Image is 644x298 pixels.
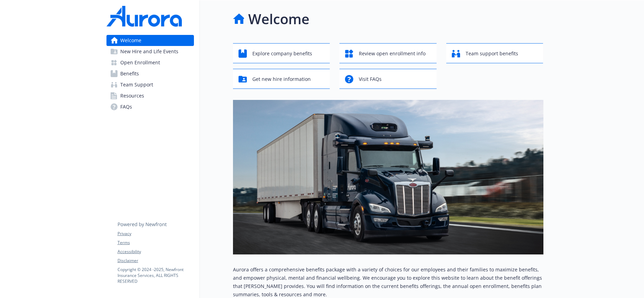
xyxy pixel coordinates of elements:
a: Privacy [118,231,194,237]
a: FAQs [106,101,194,112]
a: Open Enrollment [106,57,194,68]
span: Get new hire information [252,73,311,86]
span: FAQs [120,101,132,112]
a: Resources [106,90,194,101]
a: Benefits [106,68,194,79]
span: Resources [120,90,144,101]
span: Welcome [120,35,141,46]
button: Team support benefits [446,43,543,63]
img: overview page banner [233,100,543,254]
a: Team Support [106,79,194,90]
button: Get new hire information [233,69,330,89]
a: New Hire and Life Events [106,46,194,57]
p: Copyright © 2024 - 2025 , Newfront Insurance Services, ALL RIGHTS RESERVED [118,267,194,284]
span: New Hire and Life Events [120,46,178,57]
span: Visit FAQs [359,73,382,86]
span: Review open enrollment info [359,47,426,60]
button: Explore company benefits [233,43,330,63]
span: Explore company benefits [252,47,312,60]
span: Open Enrollment [120,57,160,68]
button: Visit FAQs [339,69,437,89]
a: Welcome [106,35,194,46]
h1: Welcome [248,9,309,29]
a: Disclaimer [118,258,194,264]
button: Review open enrollment info [339,43,437,63]
span: Team Support [120,79,153,90]
a: Terms [118,240,194,246]
a: Accessibility [118,249,194,255]
span: Team support benefits [466,47,518,60]
span: Benefits [120,68,139,79]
